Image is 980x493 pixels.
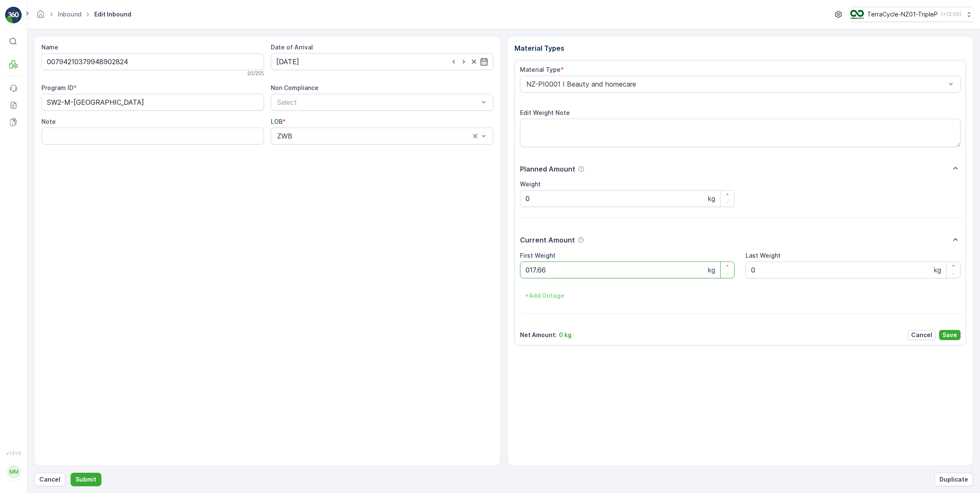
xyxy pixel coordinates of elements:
[520,109,570,116] label: Edit Weight Note
[271,44,313,51] label: Date of Arrival
[514,43,966,53] p: Material Types
[93,10,133,19] span: Edit Inbound
[746,252,781,259] label: Last Weight
[39,475,60,484] p: Cancel
[247,70,264,77] p: 20 / 255
[76,475,96,484] p: Submit
[911,331,932,339] p: Cancel
[41,84,73,91] label: Program ID
[939,475,968,484] p: Duplicate
[520,252,555,259] label: First Weight
[5,7,22,24] img: logo
[277,97,479,107] p: Select
[934,265,941,275] p: kg
[271,118,283,125] label: LOB
[271,53,493,70] input: dd/mm/yyyy
[850,7,973,22] button: TerraCycle-NZ01-TripleP(+12:00)
[7,465,21,479] div: MM
[271,84,318,91] label: Non Compliance
[850,10,864,19] img: TC_7kpGtVS.png
[58,11,82,18] a: Inbound
[577,237,584,243] div: Help Tooltip Icon
[36,13,45,20] a: Homepage
[41,118,56,125] label: Note
[708,193,715,204] p: kg
[41,44,58,51] label: Name
[867,10,938,19] p: TerraCycle-NZ01-TripleP
[520,180,541,188] label: Weight
[5,458,22,486] button: MM
[942,331,957,339] p: Save
[708,265,715,275] p: kg
[578,166,585,172] div: Help Tooltip Icon
[520,289,569,302] button: +Add Outage
[520,164,575,174] p: Planned Amount
[520,235,575,245] p: Current Amount
[941,11,961,18] p: ( +12:00 )
[525,291,564,300] p: + Add Outage
[939,330,961,340] button: Save
[71,473,101,486] button: Submit
[934,473,973,486] button: Duplicate
[520,66,561,73] label: Material Type
[908,330,936,340] button: Cancel
[520,331,557,339] p: Net Amount :
[559,331,572,339] p: 0 kg
[34,473,65,486] button: Cancel
[5,451,22,456] span: v 1.51.0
